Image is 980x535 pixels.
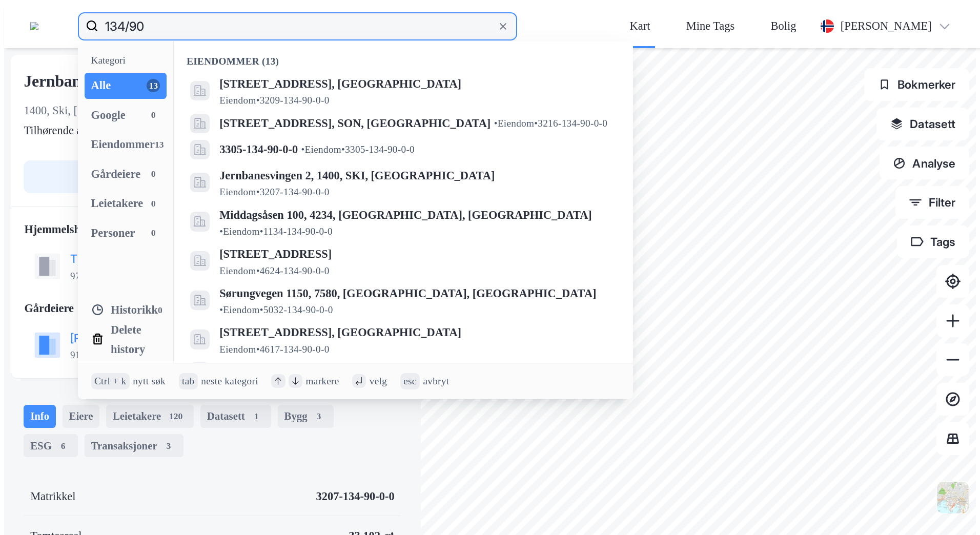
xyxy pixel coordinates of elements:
[219,186,329,199] span: Eiendom • 3207-134-90-0-0
[201,375,258,388] div: neste kategori
[24,68,155,94] div: Jernbanesvingen 2
[219,303,333,317] span: Eiendom • 5032-134-90-0-0
[70,348,121,362] div: 912 868 761
[316,487,395,506] div: 3207-134-90-0-0
[301,144,305,155] span: •
[24,434,78,457] div: ESG
[219,304,223,315] span: •
[91,76,111,95] div: Alle
[30,487,75,506] div: Matrikkel
[219,323,613,342] span: [STREET_ADDRESS], [GEOGRAPHIC_DATA]
[91,194,144,213] div: Leietakere
[219,74,613,94] span: [STREET_ADDRESS], [GEOGRAPHIC_DATA]
[155,138,164,151] div: 13
[370,375,387,388] div: velg
[897,225,969,258] button: Tags
[876,108,969,140] button: Datasett
[864,68,969,101] button: Bokmerker
[147,227,160,240] div: 0
[174,42,633,71] div: Eiendommer (13)
[248,408,264,424] div: 1
[219,284,596,303] span: Sørungvegen 1150, 7580, [GEOGRAPHIC_DATA], [GEOGRAPHIC_DATA]
[24,124,120,137] span: Tilhørende adresser:
[179,373,198,389] div: tab
[219,205,592,225] span: Middagsåsen 100, 4234, [GEOGRAPHIC_DATA], [GEOGRAPHIC_DATA]
[929,486,980,535] div: Kontrollprogram for chat
[91,106,126,125] div: Google
[24,160,191,193] button: Tag
[929,486,980,535] iframe: Chat Widget
[111,320,160,360] div: Delete history
[24,220,388,239] div: Hjemmelshaver
[841,16,932,36] div: [PERSON_NAME]
[91,135,155,154] div: Eiendommer
[30,22,38,30] img: logo.a4113a55bc3d86da70a041830d287a7e.svg
[158,303,162,317] div: 0
[91,300,158,320] div: Historikk
[219,244,613,264] span: [STREET_ADDRESS]
[91,373,130,389] div: Ctrl + k
[98,10,496,43] input: Søk på adresse, matrikkel, gårdeiere, leietakere eller personer
[160,438,177,454] div: 3
[24,101,190,120] div: 1400, Ski, [GEOGRAPHIC_DATA]
[219,166,613,186] span: Jernbanesvingen 2, 1400, SKI, [GEOGRAPHIC_DATA]
[400,373,420,389] div: esc
[219,94,329,107] span: Eiendom • 3209-134-90-0-0
[24,405,56,428] div: Info
[63,405,100,428] div: Eiere
[278,405,334,428] div: Bygg
[423,375,449,388] div: avbryt
[24,299,388,318] div: Gårdeiere
[165,408,188,424] div: 120
[55,438,71,454] div: 6
[219,225,333,238] span: Eiendom • 1134-134-90-0-0
[147,109,160,122] div: 0
[133,375,166,388] div: nytt søk
[91,55,167,66] div: Kategori
[494,118,498,129] span: •
[306,375,339,388] div: markere
[630,16,650,36] div: Kart
[219,140,298,159] span: 3305-134-90-0-0
[147,79,160,92] div: 13
[880,147,970,179] button: Analyse
[311,408,327,424] div: 3
[219,343,329,356] span: Eiendom • 4617-134-90-0-0
[24,120,375,140] div: [STREET_ADDRESS]
[200,405,271,428] div: Datasett
[219,264,329,278] span: Eiendom • 4624-134-90-0-0
[895,186,970,219] button: Filter
[494,117,608,130] span: Eiendom • 3216-134-90-0-0
[85,434,183,457] div: Transaksjoner
[70,270,121,283] div: 970 890 467
[219,114,491,133] span: [STREET_ADDRESS], SON, [GEOGRAPHIC_DATA]
[219,226,223,237] span: •
[686,16,734,36] div: Mine Tags
[147,197,160,211] div: 0
[106,405,194,428] div: Leietakere
[301,143,415,156] span: Eiendom • 3305-134-90-0-0
[771,16,797,36] div: Bolig
[147,168,160,181] div: 0
[91,223,135,243] div: Personer
[91,164,141,184] div: Gårdeiere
